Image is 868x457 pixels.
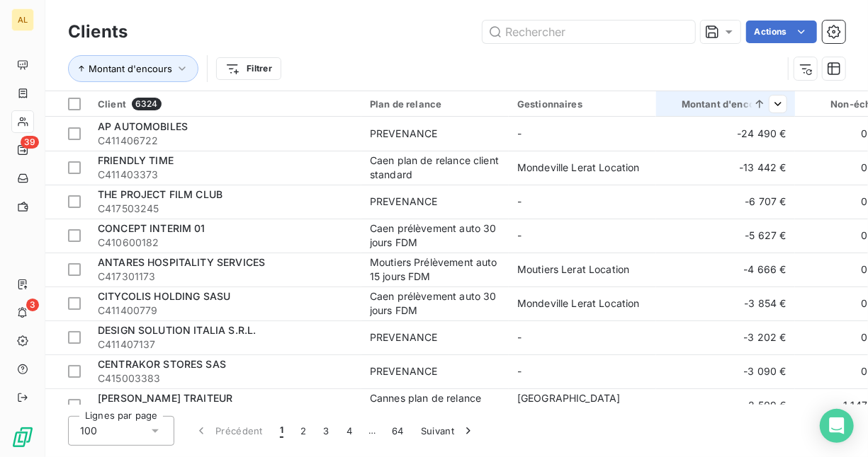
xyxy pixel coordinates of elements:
span: C417503245 [98,202,353,216]
button: Précédent [186,416,271,446]
div: Montant d'encours [665,98,787,110]
td: -3 202 € [656,320,795,354]
span: [GEOGRAPHIC_DATA] LERAT LOCATION [517,392,621,418]
span: AP AUTOMOBILES [98,120,188,132]
div: PREVENANCE [370,195,438,209]
span: C417301173 [98,270,353,284]
span: [PERSON_NAME] TRAITEUR [98,392,232,404]
div: Caen prélèvement auto 30 jours FDM [370,289,500,318]
td: -13 442 € [656,151,795,185]
div: Moutiers Prélèvement auto 15 jours FDM [370,255,500,284]
span: Mondeville Lerat Location [517,161,640,173]
button: 4 [338,416,361,446]
span: THE PROJECT FILM CLUB [98,188,222,200]
span: CITYCOLIS HOLDING SASU [98,290,230,302]
span: CENTRAKOR STORES SAS [98,358,226,370]
button: Actions [746,21,817,43]
button: 3 [315,416,338,446]
div: AL [11,8,34,31]
span: FRIENDLY TIME [98,154,174,166]
span: DESIGN SOLUTION ITALIA S.R.L. [98,324,256,336]
button: 64 [383,416,412,446]
div: Caen plan de relance client standard [370,154,500,182]
button: Suivant [412,416,484,446]
span: - [517,365,522,377]
td: -3 854 € [656,287,795,320]
span: C410600182 [98,236,353,250]
div: PREVENANCE [370,364,438,378]
span: - [517,127,522,139]
span: Moutiers Lerat Location [517,263,629,275]
span: C411400779 [98,303,353,318]
td: -5 627 € [656,219,795,253]
div: Gestionnaires [517,98,648,110]
span: C411403373 [98,168,353,182]
input: Rechercher [483,21,695,43]
span: … [361,420,383,442]
td: -24 490 € [656,117,795,151]
button: 1 [271,416,292,446]
span: 39 [21,136,39,149]
div: Cannes plan de relance client standard [370,391,500,420]
span: 1 [280,424,283,438]
td: -3 090 € [656,354,795,388]
div: Caen prélèvement auto 30 jours FDM [370,221,500,250]
td: -6 707 € [656,185,795,219]
span: - [517,195,522,207]
td: -2 509 € [656,388,795,422]
img: Logo LeanPay [11,426,34,449]
h3: Clients [68,19,128,45]
span: C411407137 [98,337,353,352]
span: Client [98,98,126,110]
button: Filtrer [216,57,281,80]
div: PREVENANCE [370,127,438,141]
span: Montant d'encours [89,63,172,74]
button: 2 [292,416,315,446]
span: - [517,331,522,343]
td: -4 666 € [656,253,795,287]
div: Open Intercom Messenger [820,409,854,443]
span: 100 [80,424,97,438]
span: C415003383 [98,371,353,386]
span: - [517,229,522,241]
span: C411406722 [98,134,353,148]
span: 3 [26,299,39,311]
span: CONCEPT INTERIM 01 [98,222,205,234]
button: Montant d'encours [68,55,198,82]
span: ANTARES HOSPITALITY SERVICES [98,256,265,268]
span: Mondeville Lerat Location [517,297,640,309]
span: 6324 [132,98,162,110]
div: Plan de relance [370,98,500,110]
div: PREVENANCE [370,330,438,345]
